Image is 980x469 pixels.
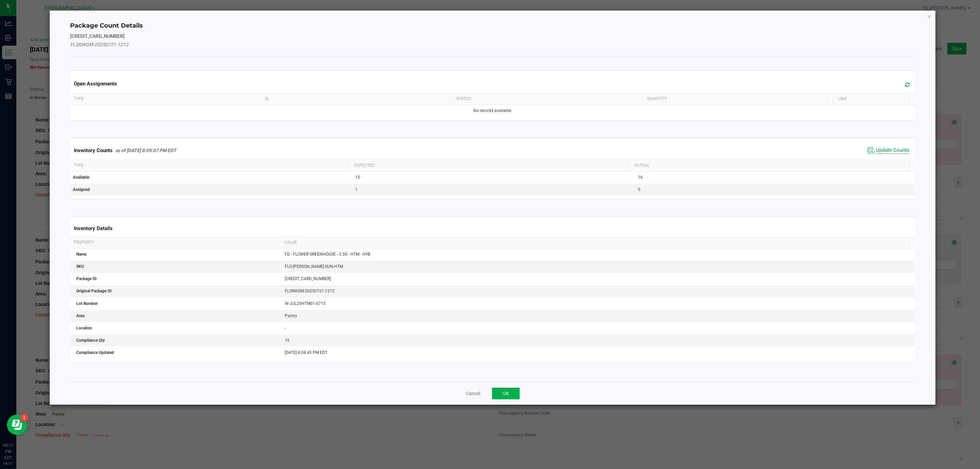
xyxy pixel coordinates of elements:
span: FLSRWGM-20250721-1212 [285,289,334,293]
span: Inventory Details [74,225,113,231]
span: W-JUL25HTM01-0715 [285,301,326,306]
span: - [285,326,286,330]
button: Cancel [466,390,480,397]
span: Link [838,96,847,101]
span: 1 [355,187,358,192]
span: as of [DATE] 8:09:07 PM EDT [115,148,176,153]
span: Type [74,96,84,101]
span: 16 [638,175,643,180]
span: Lot Number [76,301,98,306]
span: Update Counts [876,147,910,154]
iframe: Resource center unread badge [20,414,28,422]
span: Compliance Updated [76,350,114,355]
span: ID [265,96,269,101]
h4: Package Count Details [70,21,915,30]
span: Assigned [73,187,90,192]
span: Compliance Qty [76,338,105,343]
span: Expected [354,163,375,168]
span: 16 [285,338,290,343]
span: Type [74,163,84,168]
span: Value [284,240,297,245]
button: Close [927,12,932,20]
span: FLO-[PERSON_NAME]-SUN-HTM [285,264,343,269]
span: Location [76,326,92,330]
span: Status [456,96,471,101]
span: Package ID [76,276,97,281]
span: Area [76,313,84,318]
span: Pantry [285,313,297,318]
td: No records available. [69,105,917,117]
iframe: Resource center [7,415,27,435]
h5: FLSRWGM-20250721-1212 [70,42,915,47]
span: 15 [355,175,360,180]
span: Name [76,252,86,257]
span: Quantity [647,96,667,101]
span: [CREDIT_CARD_NUMBER] [285,276,331,281]
span: [DATE] 8:08:43 PM EDT [285,350,327,355]
span: FD - FLOWER GREENHOUSE - 3.5G - HTM - HYB [285,252,370,257]
span: Available [73,175,89,180]
span: Property [74,240,94,245]
span: Inventory Counts [74,147,113,153]
span: Original Package ID [76,289,112,293]
span: SKU [76,264,84,269]
span: Actual [634,163,650,168]
button: OK [492,388,520,399]
span: Open Assignments [74,81,117,87]
span: 0 [638,187,640,192]
h5: [CREDIT_CARD_NUMBER] [70,34,915,39]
